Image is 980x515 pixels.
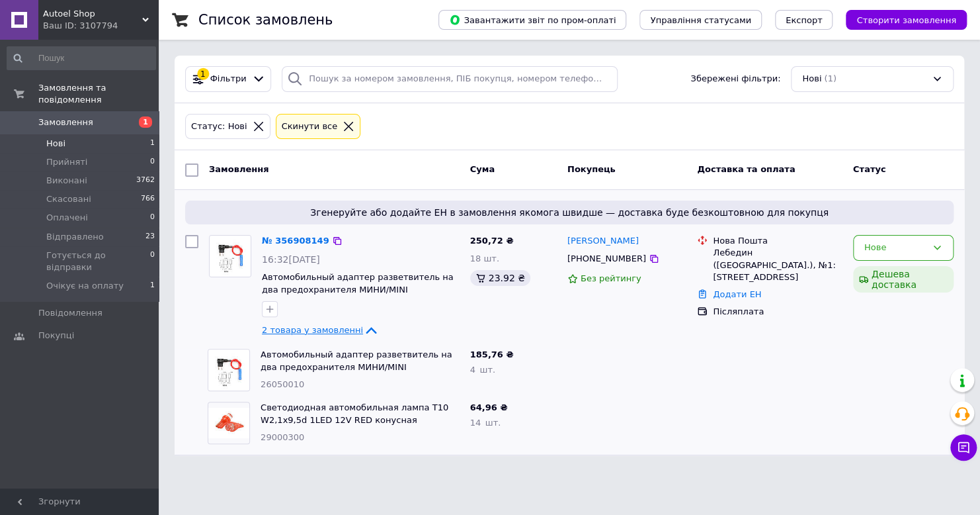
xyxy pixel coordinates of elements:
a: Светодиодная автомобильная лампа T10 W2,1x9,5d 1LED 12V RED конусная [261,402,448,425]
img: Фото товару [210,236,251,277]
span: Збережені фільтри: [690,73,780,85]
a: Автомобильный адаптер разветвитель на два предохранителя МИНИ/MINI [261,350,452,372]
button: Чат з покупцем [950,434,977,461]
div: Ваш ID: 3107794 [43,20,159,32]
span: Нові [46,138,65,150]
span: 18 шт. [470,254,499,263]
span: Завантажити звіт по пром-оплаті [449,14,616,26]
div: Cкинути все [279,120,341,134]
a: Додати ЕН [713,289,761,299]
span: Autoel Shop [43,8,142,20]
button: Експорт [775,10,833,30]
span: Згенеруйте або додайте ЕН в замовлення якомога швидше — доставка буде безкоштовною для покупця [190,206,948,219]
button: Створити замовлення [846,10,967,30]
span: Очікує на оплату [46,280,124,292]
span: Фільтри [210,73,247,85]
span: Оплачені [46,212,88,224]
div: [PHONE_NUMBER] [565,250,649,267]
a: Автомобильный адаптер разветвитель на два предохранителя МИНИ/MINI [262,272,454,295]
img: Фото товару [208,408,249,438]
span: 0 [150,212,155,224]
span: Створити замовлення [856,15,956,25]
div: Нове [864,241,926,255]
span: 1 [139,117,152,128]
button: Завантажити звіт по пром-оплаті [438,10,626,30]
span: 29000300 [261,432,304,442]
span: Нові [802,73,821,85]
span: 14 шт. [470,418,501,428]
span: Відправлено [46,231,104,243]
span: Покупець [567,164,616,174]
a: Створити замовлення [833,15,967,24]
button: Управління статусами [639,10,762,30]
div: Статус: Нові [188,120,250,134]
span: 1 [150,280,155,292]
span: Управління статусами [650,15,751,25]
span: 26050010 [261,379,304,389]
span: 23 [145,231,155,243]
span: 185,76 ₴ [470,350,514,359]
span: 64,96 ₴ [470,402,508,412]
div: 1 [197,68,209,80]
div: Нова Пошта [713,235,842,247]
span: 766 [141,193,155,205]
span: Замовлення [38,117,93,128]
span: Експорт [786,15,823,25]
span: 16:32[DATE] [262,254,320,265]
span: (1) [824,73,836,83]
div: 23.92 ₴ [470,270,530,286]
span: 4 шт. [470,365,495,375]
span: Доставка та оплата [697,164,795,174]
a: [PERSON_NAME] [567,235,639,248]
a: Фото товару [209,235,251,277]
a: 2 товара у замовленні [262,325,379,335]
span: Cума [470,164,495,174]
span: Готується до відправки [46,250,150,273]
div: Дешева доставка [853,266,954,293]
span: Статус [853,164,886,174]
div: Лебедин ([GEOGRAPHIC_DATA].), №1: [STREET_ADDRESS] [713,247,842,283]
span: Повідомлення [38,307,102,319]
span: Прийняті [46,156,87,168]
span: 250,72 ₴ [470,236,514,246]
span: Покупці [38,330,74,342]
span: Замовлення [209,164,268,174]
span: 3762 [136,175,155,187]
span: Без рейтингу [581,273,641,283]
div: Післяплата [713,306,842,318]
span: 0 [150,250,155,273]
input: Пошук за номером замовлення, ПІБ покупця, номером телефону, Email, номером накладної [282,66,618,92]
span: 1 [150,138,155,150]
span: Замовлення та повідомлення [38,82,159,106]
span: Скасовані [46,193,91,205]
span: 2 товара у замовленні [262,325,363,335]
input: Пошук [7,46,156,70]
a: № 356908149 [262,236,329,246]
img: Фото товару [208,350,249,391]
h1: Список замовлень [198,12,333,28]
span: Виконані [46,175,87,187]
span: 0 [150,156,155,168]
